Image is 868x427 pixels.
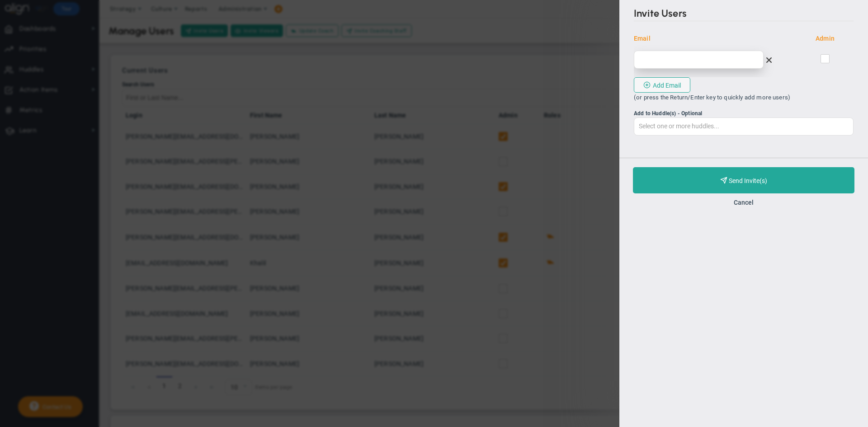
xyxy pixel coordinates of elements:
span: Email [634,34,731,43]
span: Admin [816,34,835,43]
span: Send Invite(s) [729,177,767,184]
button: Send Invite(s) [633,167,854,193]
input: Add to Huddle(s) - Optional [634,118,853,134]
h2: Invite Users [634,7,854,21]
div: Select one or more Huddles... The invited User(s) will be added to the Huddle as a member. [634,110,854,117]
button: Add Email [634,77,690,93]
button: Cancel [734,199,754,206]
span: (or press the Return/Enter key to quickly add more users) [634,94,790,101]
